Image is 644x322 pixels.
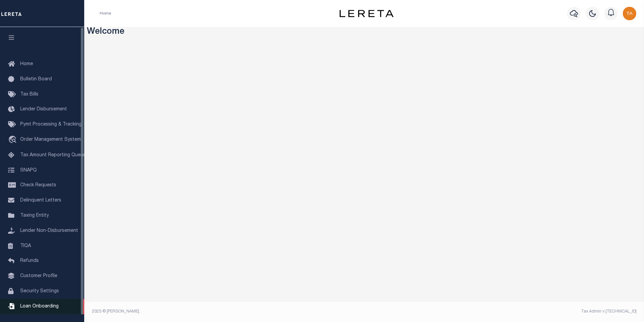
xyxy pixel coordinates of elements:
span: Home [20,62,33,66]
span: Taxing Entity [20,213,49,218]
div: Tax Admin v.[TECHNICAL_ID] [369,308,637,315]
span: Refunds [20,259,39,263]
span: Loan Onboarding [20,304,59,309]
span: Delinquent Letters [20,198,61,203]
div: 2025 © [PERSON_NAME]. [87,308,364,315]
span: Tax Bills [20,92,38,97]
img: svg+xml;base64,PHN2ZyB4bWxucz0iaHR0cDovL3d3dy53My5vcmcvMjAwMC9zdmciIHBvaW50ZXItZXZlbnRzPSJub25lIi... [623,7,636,20]
span: Pymt Processing & Tracking [20,122,82,127]
span: Lender Non-Disbursement [20,229,78,233]
span: Lender Disbursement [20,107,67,112]
li: Home [100,10,111,17]
span: SNAPQ [20,168,37,172]
img: logo-dark.svg [340,10,393,17]
span: Order Management System [20,137,81,142]
span: TIQA [20,243,31,248]
h3: Welcome [87,27,642,37]
span: Bulletin Board [20,77,52,82]
i: travel_explore [8,136,19,144]
span: Security Settings [20,289,59,294]
span: Check Requests [20,183,56,188]
span: Customer Profile [20,274,57,278]
span: Tax Amount Reporting Queue [20,153,86,158]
